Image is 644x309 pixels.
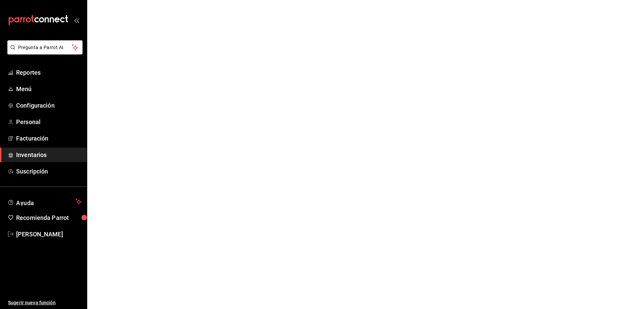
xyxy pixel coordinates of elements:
[8,299,82,306] span: Sugerir nueva función
[16,167,82,176] span: Suscripción
[5,49,83,56] a: Pregunta a Parrot AI
[7,40,83,54] button: Pregunta a Parrot AI
[16,101,82,110] span: Configuración
[16,213,82,222] span: Recomienda Parrot
[16,134,82,143] span: Facturación
[18,44,72,51] span: Pregunta a Parrot AI
[16,198,73,206] span: Ayuda
[16,68,82,77] span: Reportes
[74,17,79,23] button: open_drawer_menu
[16,117,82,126] span: Personal
[16,230,82,239] span: [PERSON_NAME]
[16,150,82,159] span: Inventarios
[16,84,82,93] span: Menú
